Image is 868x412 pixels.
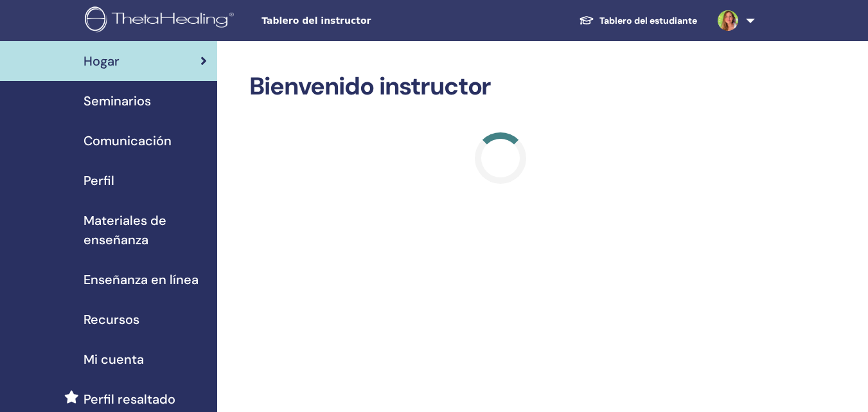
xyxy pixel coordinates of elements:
span: Tablero del instructor [261,14,454,28]
a: Tablero del estudiante [569,9,707,33]
span: Mi cuenta [84,350,144,369]
span: Enseñanza en línea [84,270,199,289]
img: graduation-cap-white.svg [579,15,594,26]
span: Perfil [84,171,114,190]
span: Recursos [84,310,139,329]
h2: Bienvenido instructor [249,72,752,102]
img: default.jpg [718,10,738,31]
span: Hogar [84,51,120,71]
span: Perfil resaltado [84,390,175,409]
span: Materiales de enseñanza [84,211,207,249]
span: Seminarios [84,91,151,111]
img: logo.png [85,6,238,35]
span: Comunicación [84,131,172,150]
